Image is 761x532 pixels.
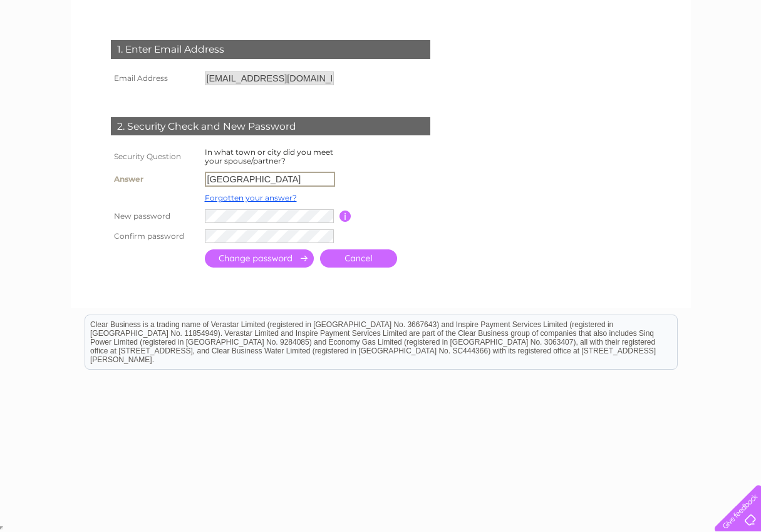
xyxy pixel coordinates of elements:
a: Contact [723,53,753,63]
a: Water [586,53,609,63]
div: 1. Enter Email Address [111,40,430,59]
a: Cancel [320,249,397,268]
th: Answer [108,169,202,190]
input: Information [339,211,351,222]
a: Telecoms [652,53,690,63]
label: In what town or city did you meet your spouse/partner? [205,147,333,165]
a: Energy [617,53,645,63]
a: Blog [697,53,715,63]
th: Security Question [108,145,202,169]
a: Forgotten your answer? [205,193,297,202]
th: Email Address [108,68,202,88]
div: Clear Business is a trading name of Verastar Limited (registered in [GEOGRAPHIC_DATA] No. 3667643... [85,7,677,61]
a: 0333 014 3131 [525,6,611,22]
img: logo.png [27,33,91,71]
th: New password [108,206,202,226]
input: Submit [205,249,314,268]
div: 2. Security Check and New Password [111,117,430,136]
th: Confirm password [108,226,202,246]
